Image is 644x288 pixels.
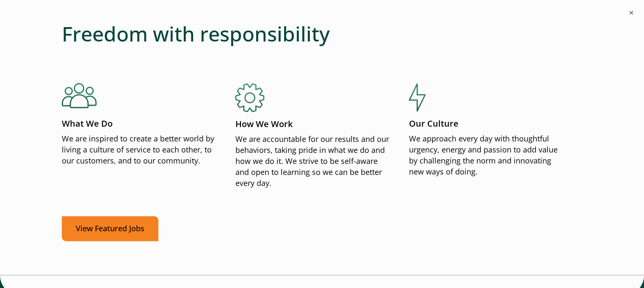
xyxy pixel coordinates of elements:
[235,118,391,130] p: How We Work
[62,22,583,46] h2: Freedom with responsibility
[409,118,565,130] p: Our Culture
[62,216,158,241] a: View Featured Jobs
[627,8,636,17] button: ×
[235,134,391,189] p: We are accountable for our results and our behaviors, taking pride in what we do and how we do it...
[62,118,218,130] p: What We Do
[409,83,426,111] img: Our Culture
[409,133,565,177] p: We approach every day with thoughtful urgency, energy and passion to add value by challenging the...
[62,83,97,108] img: What We Do
[62,133,218,166] p: We are inspired to create a better world by living a culture of service to each other, to our cus...
[235,83,264,112] img: How We Work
